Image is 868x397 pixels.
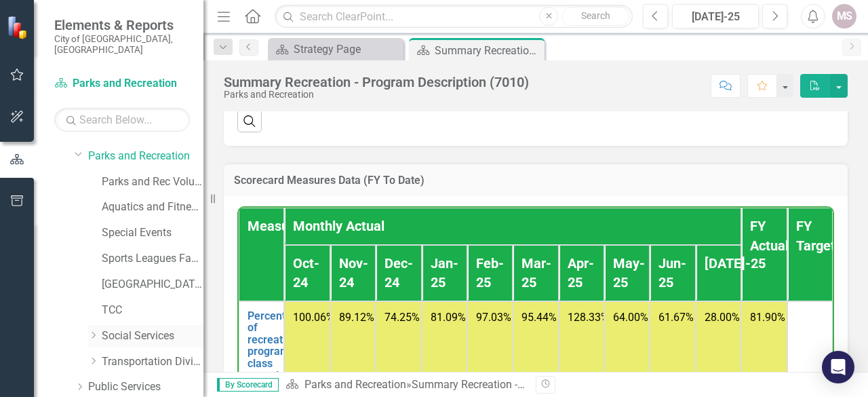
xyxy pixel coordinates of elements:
div: Parks and Recreation [224,90,529,100]
span: Elements & Reports [54,17,190,33]
span: By Scorecard [217,378,279,392]
input: Search Below... [54,108,190,132]
span: Search [581,10,610,21]
a: Strategy Page [271,41,400,58]
div: Summary Recreation - Program Description (7010) [224,75,529,90]
span: 81.09% [431,311,466,324]
a: TCC [102,303,203,318]
button: Search [561,7,629,26]
span: 128.33% [568,311,609,324]
div: Summary Recreation - Program Description (7010) [435,42,541,59]
span: 64.00% [613,311,648,324]
span: 100.06% [293,311,334,324]
div: » [285,377,526,393]
button: [DATE]-25 [672,4,759,29]
a: Parks and Recreation [54,76,190,92]
span: 97.03% [476,311,511,324]
a: Sports Leagues Facilities Fields [102,251,203,267]
a: Aquatics and Fitness Center [102,200,203,215]
h3: Scorecard Measures Data (FY To Date) [234,174,837,187]
a: Public Services [88,379,203,395]
span: 89.12% [339,311,374,324]
img: ClearPoint Strategy [7,16,31,39]
div: [DATE]-25 [677,9,754,25]
a: Transportation Division [102,354,203,370]
a: Parks and Recreation [304,378,406,391]
span: 95.44% [521,311,557,324]
div: Strategy Page [294,41,400,58]
div: Summary Recreation - Program Description (7010) [412,378,653,391]
a: Parks and Recreation [88,149,203,164]
a: Parks and Rec Volunteers [102,174,203,190]
input: Search ClearPoint... [275,5,633,29]
small: City of [GEOGRAPHIC_DATA], [GEOGRAPHIC_DATA] [54,33,190,56]
a: Special Events [102,225,203,241]
button: MS [832,4,856,29]
div: Open Intercom Messenger [822,351,854,383]
a: Social Services [102,328,203,344]
a: [GEOGRAPHIC_DATA] [102,277,203,292]
span: 74.25% [384,311,420,324]
span: 81.90% [750,311,785,324]
span: 61.67% [658,311,694,324]
span: 28.00% [705,311,740,324]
